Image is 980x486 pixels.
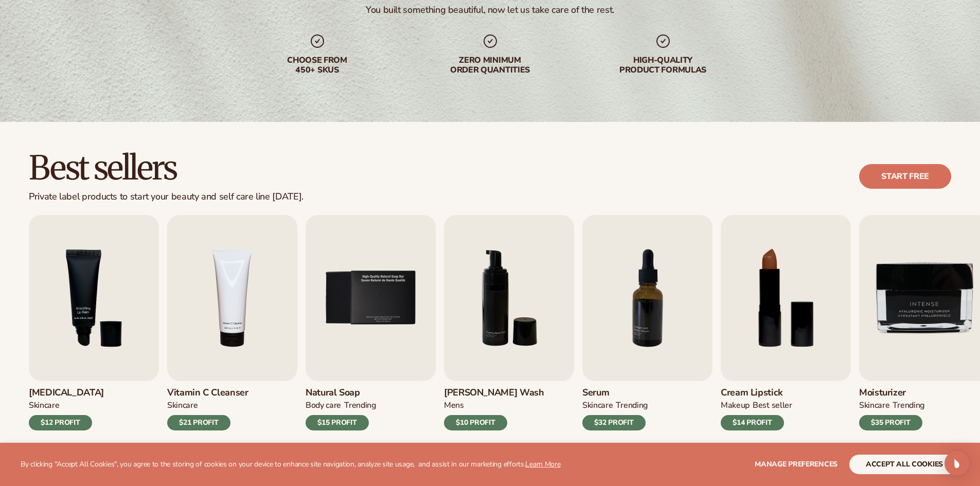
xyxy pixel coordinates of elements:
[444,215,574,430] a: 6 / 9
[582,215,712,430] a: 7 / 9
[167,415,230,430] div: $21 PROFIT
[755,459,838,469] span: Manage preferences
[306,400,341,411] div: BODY Care
[167,387,248,399] h3: Vitamin C Cleanser
[167,215,297,430] a: 4 / 9
[366,4,614,16] div: You built something beautiful, now let us take care of the rest.
[424,56,556,75] div: Zero minimum order quantities
[859,415,922,430] div: $35 PROFIT
[753,400,792,411] div: BEST SELLER
[21,460,561,469] p: By clicking "Accept All Cookies", you agree to the storing of cookies on your device to enhance s...
[344,400,376,411] div: TRENDING
[582,387,648,399] h3: Serum
[306,215,436,430] a: 5 / 9
[582,415,646,430] div: $32 PROFIT
[252,56,383,75] div: Choose from 450+ Skus
[721,400,750,411] div: MAKEUP
[167,400,198,411] div: Skincare
[525,459,560,469] a: Learn More
[29,215,159,430] a: 3 / 9
[859,164,951,189] a: Start free
[29,400,59,411] div: SKINCARE
[859,400,889,411] div: SKINCARE
[893,400,924,411] div: TRENDING
[755,455,838,474] button: Manage preferences
[444,387,544,399] h3: [PERSON_NAME] Wash
[721,415,784,430] div: $14 PROFIT
[444,400,464,411] div: mens
[721,387,792,399] h3: Cream Lipstick
[29,387,104,399] h3: [MEDICAL_DATA]
[597,56,729,75] div: High-quality product formulas
[306,387,376,399] h3: Natural Soap
[849,455,959,474] button: accept all cookies
[29,191,304,203] div: Private label products to start your beauty and self care line [DATE].
[29,151,304,185] h2: Best sellers
[721,215,851,430] a: 8 / 9
[29,415,92,430] div: $12 PROFIT
[616,400,647,411] div: TRENDING
[306,415,369,430] div: $15 PROFIT
[859,387,924,399] h3: Moisturizer
[444,415,507,430] div: $10 PROFIT
[582,400,613,411] div: SKINCARE
[945,451,969,476] div: Open Intercom Messenger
